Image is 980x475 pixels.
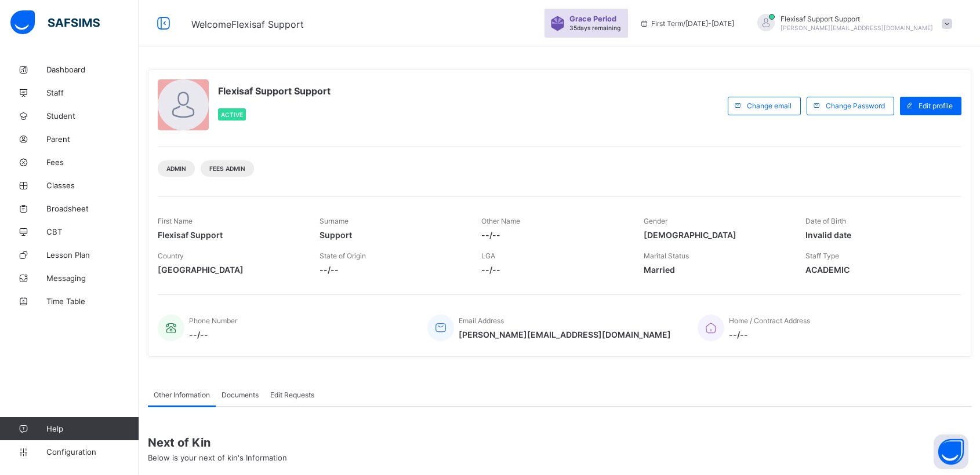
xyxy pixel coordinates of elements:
span: 35 days remaining [569,24,620,31]
span: Below is your next of kin's Information [148,453,287,462]
span: Staff Type [805,251,839,260]
span: Marital Status [644,251,689,260]
span: Broadsheet [46,204,139,213]
span: Time Table [46,297,139,306]
span: Configuration [46,447,139,456]
span: State of Origin [320,251,366,260]
span: Country [158,251,184,260]
span: --/-- [189,330,237,339]
span: Flexisaf Support [158,230,302,240]
span: --/-- [481,230,626,240]
span: Other Information [154,390,210,399]
span: Edit Requests [270,390,314,399]
span: Email Address [459,316,504,325]
span: Phone Number [189,316,237,325]
span: --/-- [729,330,810,339]
span: Active [221,111,243,118]
span: Gender [644,217,667,225]
span: Change email [747,101,792,110]
span: Flexisaf Support Support [781,14,933,23]
div: Flexisaf Support Support [746,14,958,33]
span: --/-- [481,265,626,275]
img: safsims [10,10,100,35]
span: Classes [46,181,139,190]
span: Date of Birth [805,217,846,225]
img: sticker-purple.71386a28dfed39d6af7621340158ba97.svg [550,16,565,31]
span: Married [644,265,788,275]
span: ACADEMIC [805,265,950,275]
span: Documents [222,390,259,399]
span: Other Name [481,217,520,225]
span: Fees Admin [209,165,245,172]
span: Lesson Plan [46,250,139,260]
span: Edit profile [919,101,953,110]
span: Surname [320,217,349,225]
span: Welcome Flexisaf Support [191,19,304,30]
span: Admin [166,165,186,172]
span: Messaging [46,273,139,283]
span: [PERSON_NAME][EMAIL_ADDRESS][DOMAIN_NAME] [781,24,933,31]
span: Dashboard [46,65,139,74]
button: Open asap [934,434,968,469]
span: Parent [46,134,139,144]
span: Flexisaf Support Support [218,85,331,97]
span: Support [320,230,464,240]
span: Help [46,424,139,433]
span: Fees [46,158,139,167]
span: Staff [46,88,139,97]
span: Invalid date [805,230,950,240]
span: CBT [46,227,139,236]
span: Next of Kin [148,436,971,450]
span: [GEOGRAPHIC_DATA] [158,265,302,275]
span: LGA [481,251,495,260]
span: Home / Contract Address [729,316,810,325]
span: Grace Period [569,14,616,23]
span: Student [46,111,139,120]
span: --/-- [320,265,464,275]
span: [DEMOGRAPHIC_DATA] [644,230,788,240]
span: First Name [158,217,193,225]
span: Change Password [826,101,885,110]
span: [PERSON_NAME][EMAIL_ADDRESS][DOMAIN_NAME] [459,330,671,339]
span: session/term information [640,19,734,28]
